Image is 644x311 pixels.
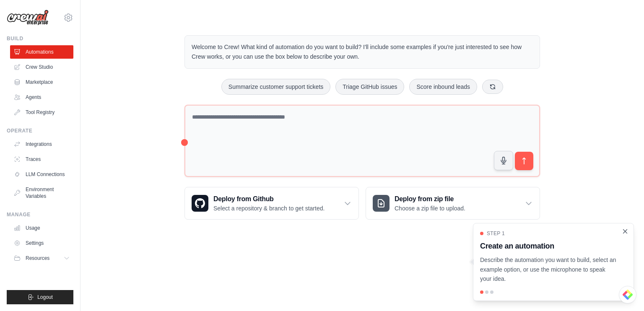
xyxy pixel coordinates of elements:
a: Integrations [10,137,73,151]
a: Agents [10,91,73,104]
p: Select a repository & branch to get started. [213,204,325,213]
h3: Deploy from Github [213,194,325,204]
p: Describe the automation you want to build, select an example option, or use the microphone to spe... [480,255,617,284]
button: Score inbound leads [409,79,477,95]
button: Resources [10,251,73,265]
a: Settings [10,236,73,250]
a: Traces [10,153,73,166]
div: Operate [7,127,73,134]
span: Logout [37,294,53,301]
img: Logo [7,10,49,26]
div: Build [7,35,73,42]
button: Close walkthrough [622,228,628,235]
h3: Create an automation [480,240,617,252]
p: Welcome to Crew! What kind of automation do you want to build? I'll include some examples if you'... [192,42,533,62]
a: Crew Studio [10,60,73,74]
a: Automations [10,45,73,59]
button: Summarize customer support tickets [221,79,330,95]
a: LLM Connections [10,168,73,181]
span: Resources [26,255,49,262]
a: Marketplace [10,75,73,89]
a: Environment Variables [10,183,73,203]
button: Triage GitHub issues [335,79,404,95]
p: Choose a zip file to upload. [395,204,465,213]
a: Tool Registry [10,106,73,119]
div: Manage [7,211,73,218]
button: Logout [7,290,73,304]
span: Step 1 [487,230,505,237]
a: Usage [10,221,73,235]
iframe: Chat Widget [602,271,644,311]
h3: Deploy from zip file [395,194,465,204]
